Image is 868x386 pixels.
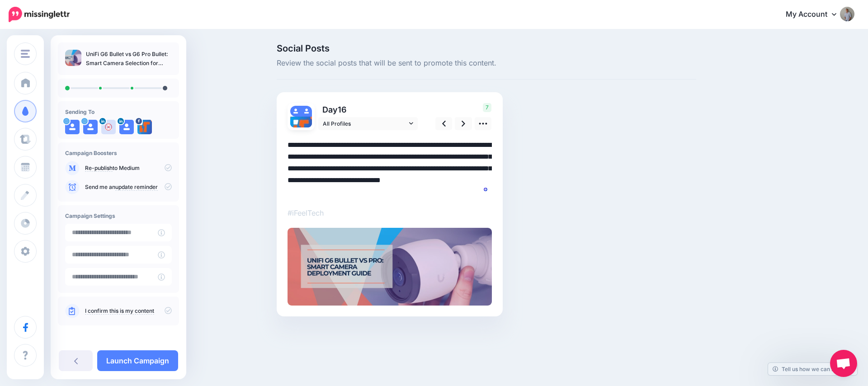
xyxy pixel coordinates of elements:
[301,106,312,117] img: user_default_image.png
[318,117,418,130] a: All Profiles
[85,183,172,191] p: Send me an
[483,103,491,112] span: 7
[768,363,857,375] a: Tell us how we can improve
[290,117,312,138] img: 428652482_854377056700987_8639726828542345580_n-bsa146612.jpg
[85,307,154,315] a: I confirm this is my content
[65,120,80,134] img: user_default_image.png
[119,120,134,134] img: user_default_image.png
[85,164,172,172] p: to Medium
[137,120,152,134] img: 428652482_854377056700987_8639726828542345580_n-bsa146612.jpg
[65,212,172,219] h4: Campaign Settings
[777,4,854,26] a: My Account
[83,120,98,134] img: user_default_image.png
[101,120,116,134] img: user_default_image.png
[277,44,696,53] span: Social Posts
[288,207,492,219] p: #iFeelTech
[9,7,70,22] img: Missinglettr
[288,228,492,306] img: 82ab55feb74b3213ae4e87b7a85f9c94.jpg
[65,108,172,115] h4: Sending To
[65,150,172,156] h4: Campaign Boosters
[85,165,113,172] a: Re-publish
[290,106,301,117] img: user_default_image.png
[323,119,407,128] span: All Profiles
[65,50,81,66] img: fbeca2008961ae72afc4870dfe5d5d8c_thumb.jpg
[21,50,30,58] img: menu.png
[288,139,492,198] textarea: To enrich screen reader interactions, please activate Accessibility in Grammarly extension settings
[338,105,347,114] span: 16
[277,57,696,69] span: Review the social posts that will be sent to promote this content.
[86,50,172,68] p: UniFi G6 Bullet vs G6 Pro Bullet: Smart Camera Selection for Business Deployments
[318,103,419,116] p: Day
[115,184,158,191] a: update reminder
[830,350,857,377] div: Open chat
